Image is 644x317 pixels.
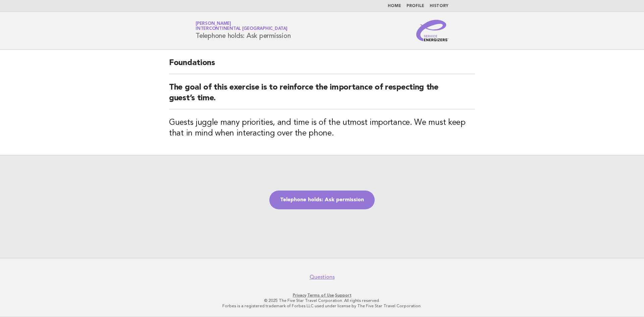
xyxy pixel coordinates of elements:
[117,293,527,298] p: · ·
[407,4,424,8] a: Profile
[335,293,352,298] a: Support
[169,58,475,74] h2: Foundations
[196,27,287,31] span: InterContinental [GEOGRAPHIC_DATA]
[307,293,334,298] a: Terms of Use
[169,117,475,139] h3: Guests juggle many priorities, and time is of the utmost importance. We must keep that in mind wh...
[169,82,475,109] h2: The goal of this exercise is to reinforce the importance of respecting the guest’s time.
[310,274,335,280] a: Questions
[293,293,306,298] a: Privacy
[117,303,527,309] p: Forbes is a registered trademark of Forbes LLC used under license by The Five Star Travel Corpora...
[196,22,290,39] h1: Telephone holds: Ask permission
[430,4,448,8] a: History
[388,4,401,8] a: Home
[416,20,448,41] img: Service Energizers
[269,191,375,209] a: Telephone holds: Ask permission
[196,21,287,31] a: [PERSON_NAME]InterContinental [GEOGRAPHIC_DATA]
[117,298,527,303] p: © 2025 The Five Star Travel Corporation. All rights reserved.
